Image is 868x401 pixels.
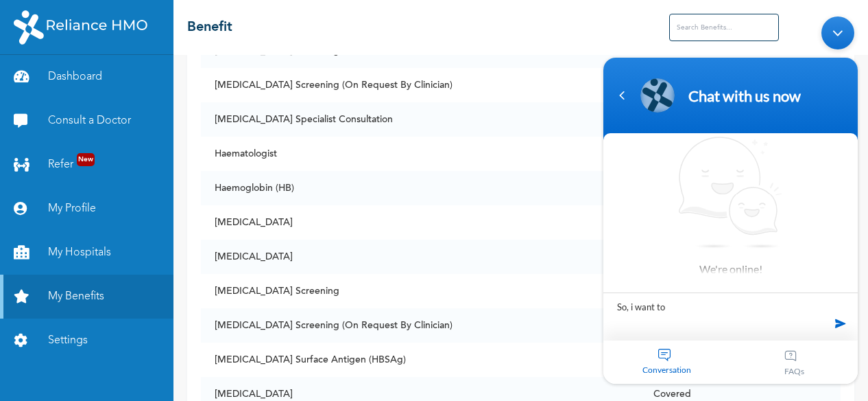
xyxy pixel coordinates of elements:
td: [MEDICAL_DATA] Screening (On Request By Clinician) [201,308,639,343]
td: Haemoglobin (HB) [201,171,639,205]
td: [MEDICAL_DATA] [201,240,639,274]
td: Haematologist [201,137,639,171]
td: [MEDICAL_DATA] Specialist Consultation [201,102,639,137]
td: [MEDICAL_DATA] Screening [201,274,639,308]
img: RelianceHMO's Logo [14,10,147,45]
td: [MEDICAL_DATA] [201,205,639,240]
td: [MEDICAL_DATA] Surface Antigen (HBSAg) [201,343,639,377]
span: New [77,153,95,166]
iframe: SalesIQ Chatwindow [596,10,865,391]
h2: Benefit [187,17,232,38]
td: [MEDICAL_DATA] Screening (On Request By Clinician) [201,68,639,102]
